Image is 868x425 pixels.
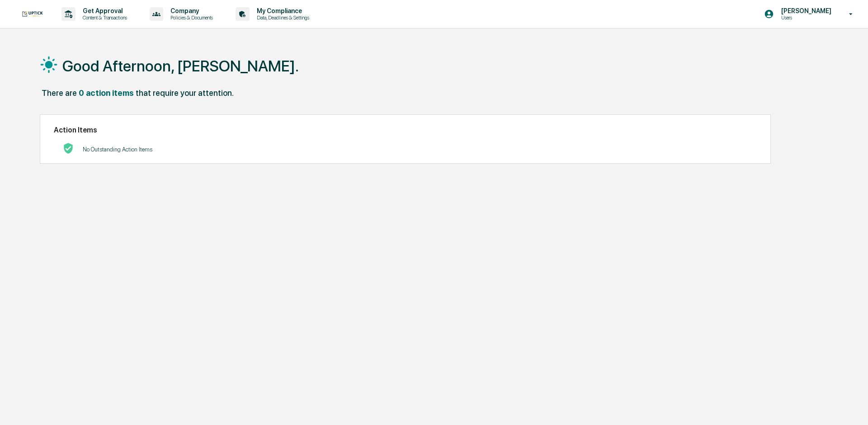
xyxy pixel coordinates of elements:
[83,146,152,153] p: No Outstanding Action Items
[79,88,134,98] div: 0 action items
[62,57,299,75] h1: Good Afternoon, [PERSON_NAME].
[250,7,314,14] p: My Compliance
[63,143,74,154] img: No Actions logo
[163,14,217,21] p: Policies & Documents
[163,7,217,14] p: Company
[54,126,757,134] h2: Action Items
[42,88,77,98] div: There are
[250,14,314,21] p: Data, Deadlines & Settings
[22,11,43,17] img: logo
[774,7,836,14] p: [PERSON_NAME]
[136,88,234,98] div: that require your attention.
[75,7,132,14] p: Get Approval
[774,14,836,21] p: Users
[75,14,132,21] p: Content & Transactions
